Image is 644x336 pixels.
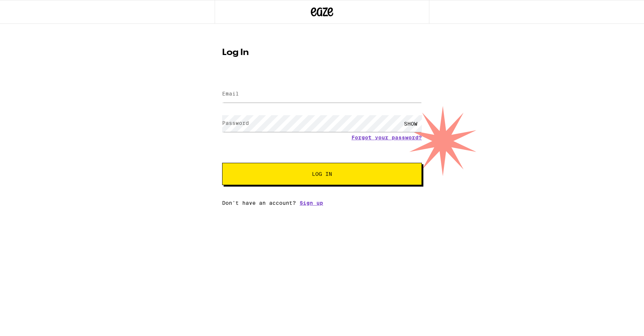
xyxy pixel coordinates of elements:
[351,135,422,140] a: Forgot your password?
[400,115,422,132] div: SHOW
[222,163,422,185] button: Log In
[222,48,422,57] h1: Log In
[222,91,239,97] label: Email
[222,86,422,103] input: Email
[300,200,323,206] a: Sign up
[312,171,332,177] span: Log In
[222,200,422,206] div: Don't have an account?
[222,120,249,126] label: Password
